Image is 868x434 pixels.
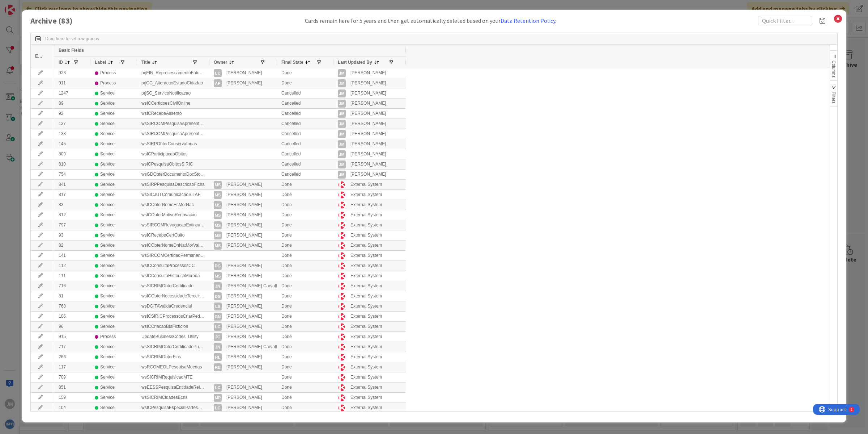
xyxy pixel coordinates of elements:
div: Service [100,373,115,382]
div: Service [100,322,115,331]
div: 111 [54,271,90,281]
div: Service [100,312,115,321]
div: External System [350,322,382,331]
div: External System [350,312,382,321]
div: Done [277,200,333,210]
div: JM [338,110,346,118]
div: Cancelled [277,119,333,129]
div: [PERSON_NAME] [350,109,386,118]
div: wsICSIRICProcessosCriarPedidoOnline [137,312,209,321]
div: [PERSON_NAME] [226,383,262,392]
div: Cancelled [277,170,333,179]
div: wsSIRCOMCertidaoPermanenteComercial [137,251,209,260]
span: Support [15,1,33,10]
div: wsICPesquisaObitosSIRIC [137,159,209,169]
div: LC [214,384,222,392]
div: [PERSON_NAME] [350,119,386,128]
div: [PERSON_NAME] [226,393,262,402]
div: External System [350,190,382,199]
div: Done [277,383,333,392]
img: ES [338,272,346,280]
div: Service [100,342,115,351]
div: External System [350,210,382,220]
div: RB [214,363,222,371]
div: [PERSON_NAME] [226,292,262,301]
div: Done [277,271,333,281]
img: ES [338,262,346,270]
div: wsICObterNomeEcMorNac [137,200,209,210]
img: ES [338,374,346,381]
div: MS [214,221,222,229]
span: Columns [831,60,836,78]
div: RL [214,353,222,361]
div: External System [350,332,382,341]
div: Service [100,180,115,189]
div: Done [277,352,333,362]
div: Service [100,139,115,149]
div: [PERSON_NAME] [350,79,386,88]
div: Cancelled [277,99,333,108]
img: ES [338,384,346,392]
span: Owner [214,60,227,65]
span: Title [141,60,150,65]
div: External System [350,292,382,301]
div: Service [100,251,115,260]
div: JM [338,160,346,168]
div: Service [100,170,115,179]
div: Process [100,79,116,88]
div: Done [277,251,333,260]
div: LC [214,404,222,412]
div: 82 [54,241,90,250]
div: External System [350,281,382,291]
div: Service [100,89,115,98]
div: Cancelled [277,88,333,98]
div: Done [277,241,333,250]
div: [PERSON_NAME] [226,190,262,199]
div: 817 [54,190,90,200]
div: [PERSON_NAME] [226,302,262,311]
div: wsDGITAValidaCredencial [137,301,209,311]
div: wsICCriacaoBIsFicticios [137,322,209,331]
div: Done [277,301,333,311]
div: 141 [54,251,90,260]
div: AP [214,79,222,87]
div: [PERSON_NAME] [350,89,386,98]
div: wsGDObterDocumentoDocStorage [137,170,209,179]
div: JM [338,89,346,97]
div: MS [214,191,222,199]
div: wsICRecebeAssento [137,109,209,118]
div: wsSICRIMCidadesEcris [137,393,209,402]
img: ES [338,343,346,351]
div: DG [214,262,222,270]
div: Service [100,221,115,230]
div: External System [350,363,382,372]
div: Cancelled [277,149,333,159]
div: 851 [54,383,90,392]
div: Service [100,281,115,291]
div: prjFIN_ReprocessamentoFaturaEletronica [137,68,209,78]
div: wsRCOMEOLPesquisaMoedas [137,362,209,372]
div: Done [277,220,333,230]
div: Service [100,150,115,159]
div: wsSIRCOMRevogacaoExtincaoEntidadeNSR [137,220,209,230]
div: Done [277,322,333,331]
div: 96 [54,322,90,331]
span: Basic Fields [59,48,84,53]
div: [PERSON_NAME] [350,160,386,169]
div: External System [350,251,382,260]
a: Data Retention Policy [501,17,555,24]
img: ES [338,363,346,371]
div: wsSICRIMObterCertificado [137,281,209,291]
div: wsICParticipacaoObitos [137,149,209,159]
div: Service [100,241,115,250]
div: JM [338,79,346,87]
div: Done [277,78,333,88]
div: [PERSON_NAME] [226,271,262,280]
img: ES [338,292,346,300]
div: Service [100,190,115,199]
div: wsSICRIMObterCertificadoPublico [137,342,209,352]
div: Done [277,403,333,413]
div: 923 [54,68,90,78]
div: wsICObterNecessidadeTerceiroFoto [137,291,209,301]
img: ES [338,333,346,341]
